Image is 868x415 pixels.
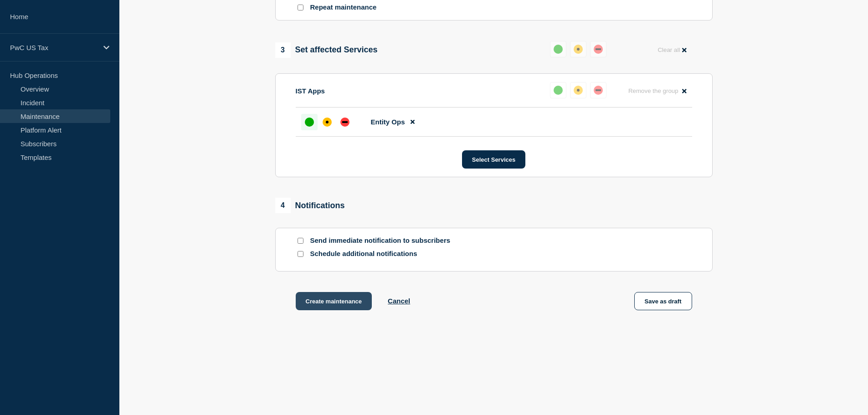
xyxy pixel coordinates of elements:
[554,86,563,95] div: up
[305,118,314,127] div: up
[590,82,606,98] button: down
[574,86,583,95] div: affected
[634,292,692,310] button: Save as draft
[323,118,332,127] div: affected
[275,42,378,58] div: Set affected Services
[275,42,291,58] span: 3
[550,41,566,57] button: up
[310,250,456,258] p: Schedule additional notifications
[594,86,603,95] div: down
[310,3,377,12] p: Repeat maintenance
[298,5,303,10] input: Repeat maintenance
[275,198,345,213] div: Notifications
[296,292,372,310] button: Create maintenance
[550,82,566,98] button: up
[371,118,405,126] span: Entity Ops
[623,82,692,100] button: Remove the group
[570,41,586,57] button: affected
[298,238,303,244] input: Send immediate notification to subscribers
[628,87,678,94] span: Remove the group
[590,41,606,57] button: down
[462,150,525,169] button: Select Services
[554,45,563,54] div: up
[298,251,303,257] input: Schedule additional notifications
[10,44,98,51] p: PwC US Tax
[340,118,349,127] div: down
[652,41,692,59] button: Clear all
[388,297,410,305] button: Cancel
[296,87,325,95] p: IST Apps
[275,198,291,213] span: 4
[594,45,603,54] div: down
[574,45,583,54] div: affected
[310,236,456,245] p: Send immediate notification to subscribers
[570,82,586,98] button: affected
